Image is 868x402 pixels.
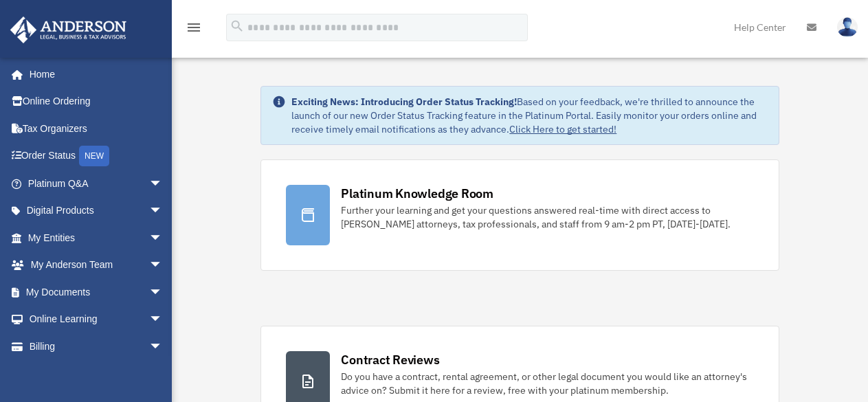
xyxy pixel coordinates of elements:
[10,224,183,252] a: My Entitiesarrow_drop_down
[149,197,177,225] span: arrow_drop_down
[186,24,202,36] a: menu
[10,197,183,225] a: Digital Productsarrow_drop_down
[341,351,439,368] div: Contract Reviews
[837,17,858,37] img: User Pic
[149,224,177,252] span: arrow_drop_down
[6,16,131,43] img: Anderson Advisors Platinum Portal
[341,185,493,202] div: Platinum Knowledge Room
[149,170,177,198] span: arrow_drop_down
[10,252,183,279] a: My Anderson Teamarrow_drop_down
[149,278,177,306] span: arrow_drop_down
[149,333,177,361] span: arrow_drop_down
[341,203,753,231] div: Further your learning and get your questions answered real-time with direct access to [PERSON_NAM...
[10,88,183,115] a: Online Ordering
[230,19,245,34] i: search
[260,159,779,271] a: Platinum Knowledge Room Further your learning and get your questions answered real-time with dire...
[291,95,767,136] div: Based on your feedback, we're thrilled to announce the launch of our new Order Status Tracking fe...
[149,306,177,334] span: arrow_drop_down
[509,123,616,135] a: Click Here to get started!
[10,278,183,306] a: My Documentsarrow_drop_down
[10,115,183,142] a: Tax Organizers
[186,19,202,36] i: menu
[79,146,109,166] div: NEW
[291,96,517,108] strong: Exciting News: Introducing Order Status Tracking!
[10,60,177,88] a: Home
[10,306,183,333] a: Online Learningarrow_drop_down
[341,370,753,397] div: Do you have a contract, rental agreement, or other legal document you would like an attorney's ad...
[149,252,177,280] span: arrow_drop_down
[10,142,183,170] a: Order StatusNEW
[10,170,183,197] a: Platinum Q&Aarrow_drop_down
[10,333,183,360] a: Billingarrow_drop_down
